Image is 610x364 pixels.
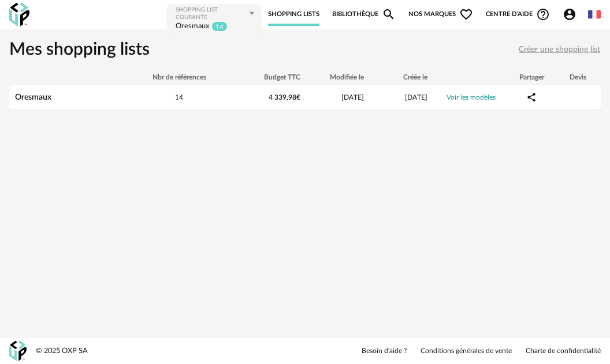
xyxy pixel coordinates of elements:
span: Help Circle Outline icon [536,7,550,21]
a: BibliothèqueMagnify icon [332,3,396,26]
span: [DATE] [405,94,427,101]
a: Besoin d'aide ? [362,347,407,356]
span: [DATE] [341,94,364,101]
img: OXP [9,3,29,26]
span: 4 339,98 [269,94,300,101]
span: Centre d'aideHelp Circle Outline icon [486,7,550,21]
span: € [296,94,300,101]
img: fr [588,8,601,21]
div: Shopping List courante [176,6,248,21]
div: Modifiée le [306,73,370,81]
span: Magnify icon [382,7,396,21]
a: Voir les modèles [447,94,496,101]
div: Nbr de références [127,73,231,81]
div: Partager [508,73,555,81]
a: Shopping Lists [268,3,319,26]
a: Charte de confidentialité [526,347,601,356]
span: Account Circle icon [563,7,576,21]
span: 14 [175,94,183,101]
span: Share Variant icon [526,93,537,101]
button: Créer une shopping list [518,40,601,59]
img: OXP [9,341,27,361]
div: Budget TTC [231,73,306,81]
a: Conditions générales de vente [421,347,512,356]
span: Account Circle icon [563,7,582,21]
span: Nos marques [408,3,473,26]
span: Heart Outline icon [459,7,473,21]
div: © 2025 OXP SA [36,346,88,356]
sup: 14 [211,21,228,32]
h1: Mes shopping lists [9,39,150,61]
div: Oresmaux [176,21,209,32]
a: Oresmaux [15,93,51,101]
div: Devis [555,73,601,81]
span: Créer une shopping list [519,45,600,54]
div: Créée le [370,73,433,81]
